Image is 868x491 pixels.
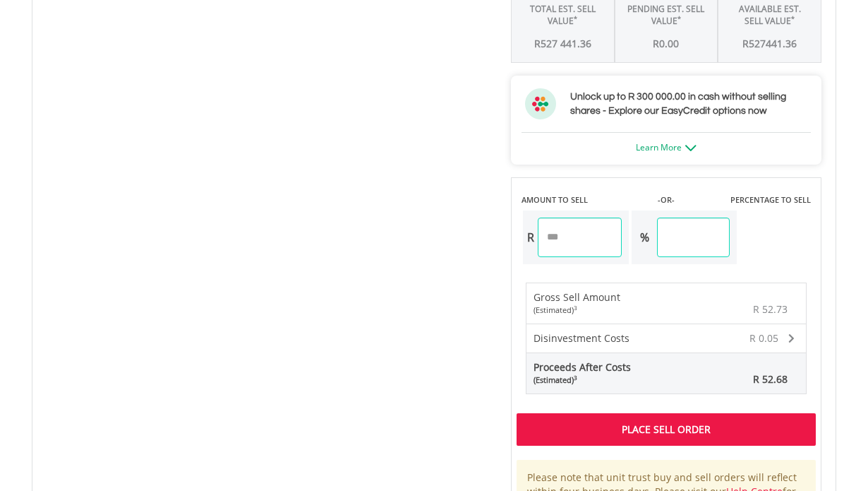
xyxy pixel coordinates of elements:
div: Total Est. Sell Value [522,3,603,27]
span: R 52.73 [753,302,788,316]
h3: Unlock up to R 300 000.00 in cash without selling shares - Explore our EasyCredit options now [570,90,807,118]
div: Gross Sell Amount [534,290,620,316]
label: PERCENTAGE TO SELL [730,194,811,206]
label: -OR- [658,194,675,206]
div: Place Sell Order [517,413,816,446]
span: Proceeds After Costs [534,360,631,386]
span: R 52.68 [753,372,788,386]
img: ec-arrow-down.png [685,145,697,151]
span: Disinvestment Costs [534,331,629,345]
div: Pending Est. Sell Value [626,3,707,27]
div: Available Est. Sell Value [729,3,810,27]
div: R [523,218,538,257]
span: R527 441.36 [534,37,591,50]
span: 527441.36 [749,37,797,50]
div: R [729,27,810,51]
a: Learn More [636,141,697,153]
sup: 3 [574,304,577,312]
div: % [632,218,657,257]
span: R 0.05 [749,331,778,345]
sup: 3 [574,374,577,381]
label: AMOUNT TO SELL [522,194,588,206]
img: ec-flower.svg [525,88,556,119]
div: (Estimated) [534,374,631,386]
div: (Estimated) [534,304,620,316]
span: R0.00 [653,37,679,50]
